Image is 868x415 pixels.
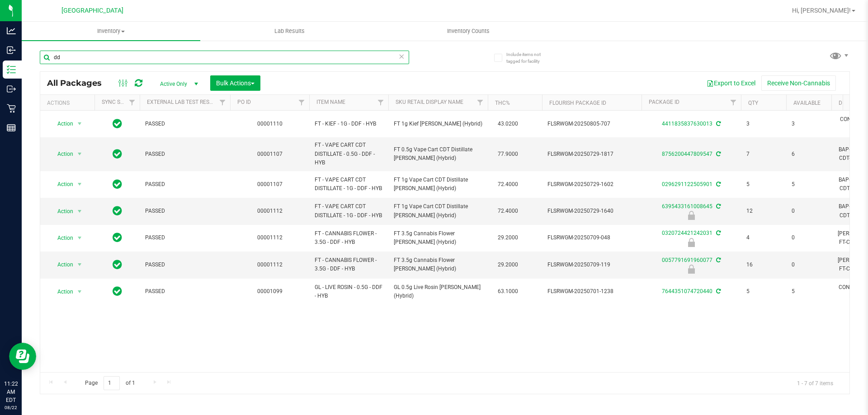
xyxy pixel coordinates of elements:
[315,283,383,300] span: GL - LIVE ROSIN - 0.5G - DDF - HYB
[373,95,388,110] a: Filter
[792,150,826,159] span: 6
[746,261,781,269] span: 16
[746,287,781,296] span: 5
[7,46,16,55] inline-svg: Inbound
[394,120,482,128] span: FT 1g Kief [PERSON_NAME] (Hybrid)
[715,230,721,236] span: Sync from Compliance System
[746,180,781,189] span: 5
[701,75,761,91] button: Export to Excel
[49,148,74,160] span: Action
[257,288,283,294] a: 00001099
[715,151,721,157] span: Sync from Compliance System
[113,258,122,271] span: In Sync
[662,230,712,236] a: 0320724421242031
[640,238,742,247] div: Launch Hold
[398,51,405,62] span: Clear
[493,285,523,298] span: 63.1000
[495,100,510,106] a: THC%
[649,99,679,105] a: Package ID
[215,95,230,110] a: Filter
[7,104,16,113] inline-svg: Retail
[662,151,712,157] a: 8756200447809547
[145,207,225,215] span: PASSED
[790,376,840,390] span: 1 - 7 of 7 items
[746,120,781,128] span: 3
[547,233,636,242] span: FLSRWGM-20250709-048
[315,176,383,193] span: FT - VAPE CART CDT DISTILLATE - 1G - DDF - HYB
[715,257,721,263] span: Sync from Compliance System
[145,150,225,159] span: PASSED
[200,22,379,41] a: Lab Results
[396,99,463,105] a: Sku Retail Display Name
[547,287,636,296] span: FLSRWGM-20250701-1238
[473,95,488,110] a: Filter
[257,261,283,268] a: 00001112
[493,231,523,244] span: 29.2000
[746,150,781,159] span: 7
[547,207,636,215] span: FLSRWGM-20250729-1640
[746,207,781,215] span: 12
[257,234,283,241] a: 00001112
[379,22,557,41] a: Inventory Counts
[257,121,283,127] a: 00001110
[22,22,200,41] a: Inventory
[394,145,482,163] span: FT 0.5g Vape Cart CDT Distillate [PERSON_NAME] (Hybrid)
[257,208,283,214] a: 00001112
[715,288,721,294] span: Sync from Compliance System
[748,100,758,106] a: Qty
[113,285,122,298] span: In Sync
[7,26,16,35] inline-svg: Analytics
[113,205,122,217] span: In Sync
[147,99,218,105] a: External Lab Test Result
[74,232,85,244] span: select
[547,120,636,128] span: FLSRWGM-20250805-707
[493,205,523,218] span: 72.4000
[47,78,111,88] span: All Packages
[40,51,409,64] input: Search Package ID, Item Name, SKU, Lot or Part Number...
[104,376,120,390] input: 1
[49,285,74,298] span: Action
[792,233,826,242] span: 0
[315,141,383,167] span: FT - VAPE CART CDT DISTILLATE - 0.5G - DDF - HYB
[662,288,712,294] a: 7644351074720440
[662,121,712,127] a: 4411835837630013
[493,148,523,161] span: 77.9000
[49,258,74,271] span: Action
[145,180,225,189] span: PASSED
[726,95,741,110] a: Filter
[662,203,712,210] a: 6395433161008645
[77,376,142,390] span: Page of 1
[662,257,712,263] a: 0057791691960077
[493,258,523,271] span: 29.2000
[792,7,851,14] span: Hi, [PERSON_NAME]!
[435,27,502,35] span: Inventory Counts
[49,232,74,244] span: Action
[4,404,18,411] p: 08/22
[792,120,826,128] span: 3
[506,51,552,65] span: Include items not tagged for facility
[547,261,636,269] span: FLSRWGM-20250709-119
[113,178,122,191] span: In Sync
[74,285,85,298] span: select
[257,181,283,187] a: 00001107
[640,211,742,220] div: Newly Received
[47,100,91,106] div: Actions
[315,202,383,219] span: FT - VAPE CART CDT DISTILLATE - 1G - DDF - HYB
[49,178,74,191] span: Action
[394,176,482,193] span: FT 1g Vape Cart CDT Distillate [PERSON_NAME] (Hybrid)
[49,205,74,218] span: Action
[746,233,781,242] span: 4
[493,117,523,131] span: 43.0200
[662,181,712,187] a: 0296291122505901
[394,202,482,219] span: FT 1g Vape Cart CDT Distillate [PERSON_NAME] (Hybrid)
[640,265,742,274] div: Launch Hold
[316,99,345,105] a: Item Name
[7,84,16,93] inline-svg: Outbound
[549,100,606,106] a: Flourish Package ID
[715,121,721,127] span: Sync from Compliance System
[74,178,85,191] span: select
[4,380,18,404] p: 11:22 AM EDT
[49,117,74,130] span: Action
[7,65,16,74] inline-svg: Inventory
[74,148,85,160] span: select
